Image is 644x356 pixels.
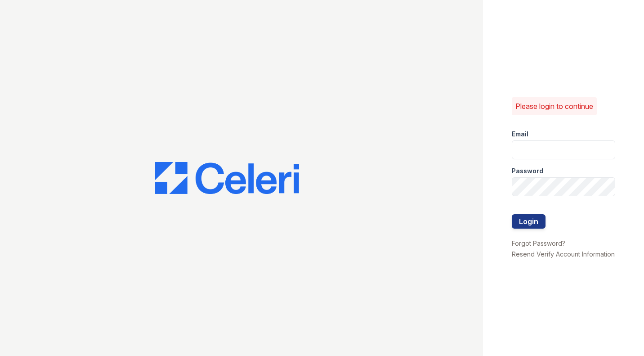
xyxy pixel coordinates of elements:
button: Login [512,214,546,229]
label: Password [512,167,543,176]
p: Please login to continue [515,101,593,112]
a: Forgot Password? [512,239,565,247]
a: Resend Verify Account Information [512,250,615,258]
img: CE_Logo_Blue-a8612792a0a2168367f1c8372b55b34899dd931a85d93a1a3d3e32e68fde9ad4.png [155,162,299,194]
label: Email [512,130,528,139]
